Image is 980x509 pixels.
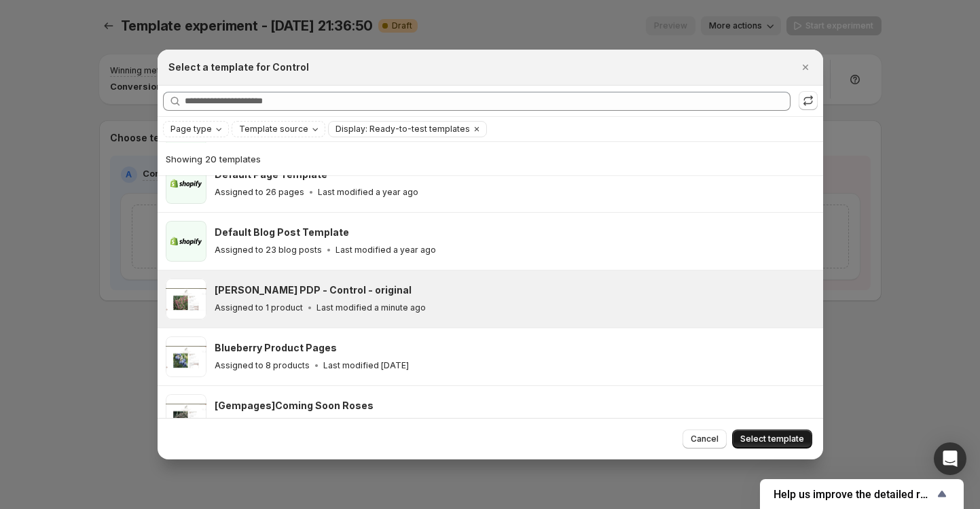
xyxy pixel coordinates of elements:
span: Showing 20 templates [166,154,261,164]
h3: [PERSON_NAME] PDP - Control - original [215,283,412,297]
p: Assigned to 1 product [215,302,303,313]
p: Last modified [DATE] [323,360,409,371]
button: Page type [164,122,228,137]
p: Last modified a year ago [335,245,436,256]
button: Template source [232,122,325,137]
button: Show survey - Help us improve the detailed report for A/B campaigns [774,486,950,502]
p: Assigned to 26 pages [215,187,304,198]
span: Help us improve the detailed report for A/B campaigns [774,488,934,501]
span: Template source [239,124,308,135]
h2: Select a template for Control [168,60,309,74]
p: Assigned to 8 products [215,360,310,371]
button: Display: Ready-to-test templates [329,122,470,137]
span: Page type [170,124,212,135]
img: Default Blog Post Template [166,221,206,262]
p: Assigned to 23 blog posts [215,245,322,256]
button: Close [796,58,815,77]
span: Display: Ready-to-test templates [335,124,470,135]
button: Select template [732,429,812,449]
button: Cancel [683,429,727,449]
p: Last modified a year ago [318,187,418,198]
h3: Default Blog Post Template [215,226,349,239]
h3: [Gempages]Coming Soon Roses [215,399,374,413]
h3: Blueberry Product Pages [215,341,337,355]
button: Clear [470,122,484,137]
p: Last modified a minute ago [316,302,426,313]
span: Cancel [691,434,719,444]
span: Select template [740,434,804,444]
div: Open Intercom Messenger [934,442,966,475]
